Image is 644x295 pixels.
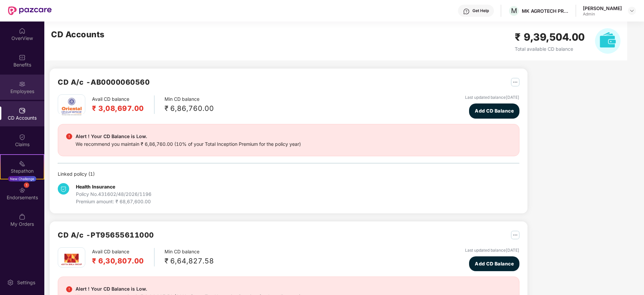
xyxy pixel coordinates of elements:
img: svg+xml;base64,PHN2ZyB4bWxucz0iaHR0cDovL3d3dy53My5vcmcvMjAwMC9zdmciIHhtbG5zOnhsaW5rPSJodHRwOi8vd3... [595,28,620,54]
img: svg+xml;base64,PHN2ZyBpZD0iSGVscC0zMngzMiIgeG1sbnM9Imh0dHA6Ly93d3cudzMub3JnLzIwMDAvc3ZnIiB3aWR0aD... [463,8,470,15]
span: M [511,7,517,15]
div: 1 [24,182,29,188]
h2: CD A/c - PT95655611000 [58,229,154,241]
img: svg+xml;base64,PHN2ZyB4bWxucz0iaHR0cDovL3d3dy53My5vcmcvMjAwMC9zdmciIHdpZHRoPSIyNSIgaGVpZ2h0PSIyNS... [511,78,519,86]
img: svg+xml;base64,PHN2ZyB4bWxucz0iaHR0cDovL3d3dy53My5vcmcvMjAwMC9zdmciIHdpZHRoPSIzNCIgaGVpZ2h0PSIzNC... [58,183,69,195]
div: Last updated balance [DATE] [465,247,519,254]
button: Add CD Balance [469,256,519,271]
h2: ₹ 3,08,697.00 [92,103,144,114]
span: Total available CD balance [515,46,573,52]
img: svg+xml;base64,PHN2ZyBpZD0iQ2xhaW0iIHhtbG5zPSJodHRwOi8vd3d3LnczLm9yZy8yMDAwL3N2ZyIgd2lkdGg9IjIwIi... [19,134,26,140]
div: Min CD balance [165,248,214,266]
h2: ₹ 9,39,504.00 [515,29,585,45]
img: svg+xml;base64,PHN2ZyBpZD0iTXlfT3JkZXJzIiBkYXRhLW5hbWU9Ik15IE9yZGVycyIgeG1sbnM9Imh0dHA6Ly93d3cudz... [19,213,26,220]
div: Avail CD balance [92,95,154,114]
span: Add CD Balance [475,260,514,267]
div: Policy No. 431602/48/2026/1196 [76,191,151,198]
div: Alert ! Your CD Balance is Low. [76,132,301,140]
div: MK AGROTECH PRIVATE LIMITED [522,8,569,14]
img: svg+xml;base64,PHN2ZyBpZD0iRW1wbG95ZWVzIiB4bWxucz0iaHR0cDovL3d3dy53My5vcmcvMjAwMC9zdmciIHdpZHRoPS... [19,81,26,87]
b: Health Insurance [76,184,115,189]
h2: CD Accounts [51,28,105,41]
img: svg+xml;base64,PHN2ZyBpZD0iRGFuZ2VyX2FsZXJ0IiBkYXRhLW5hbWU9IkRhbmdlciBhbGVydCIgeG1sbnM9Imh0dHA6Ly... [66,133,72,139]
div: Premium amount: ₹ 68,67,600.00 [76,198,151,205]
img: svg+xml;base64,PHN2ZyBpZD0iSG9tZSIgeG1sbnM9Imh0dHA6Ly93d3cudzMub3JnLzIwMDAvc3ZnIiB3aWR0aD0iMjAiIG... [19,28,26,34]
img: svg+xml;base64,PHN2ZyBpZD0iQmVuZWZpdHMiIHhtbG5zPSJodHRwOi8vd3d3LnczLm9yZy8yMDAwL3N2ZyIgd2lkdGg9Ij... [19,54,26,61]
img: svg+xml;base64,PHN2ZyB4bWxucz0iaHR0cDovL3d3dy53My5vcmcvMjAwMC9zdmciIHdpZHRoPSIyMSIgaGVpZ2h0PSIyMC... [19,160,26,167]
img: New Pazcare Logo [8,6,52,15]
span: Add CD Balance [475,107,514,115]
img: svg+xml;base64,PHN2ZyBpZD0iRGFuZ2VyX2FsZXJ0IiBkYXRhLW5hbWU9IkRhbmdlciBhbGVydCIgeG1sbnM9Imh0dHA6Ly... [66,286,72,292]
div: Last updated balance [DATE] [465,94,519,101]
div: Linked policy ( 1 ) [58,170,519,178]
img: oi.png [60,95,83,118]
div: Admin [583,11,622,17]
div: [PERSON_NAME] [583,5,622,11]
img: svg+xml;base64,PHN2ZyBpZD0iRW5kb3JzZW1lbnRzIiB4bWxucz0iaHR0cDovL3d3dy53My5vcmcvMjAwMC9zdmciIHdpZH... [19,187,26,194]
div: Stepathon [1,168,44,174]
div: We recommend you maintain ₹ 6,86,760.00 (10% of your Total Inception Premium for the policy year) [76,140,301,148]
div: ₹ 6,64,827.58 [165,255,214,266]
div: Avail CD balance [92,248,154,266]
div: Get Help [472,8,489,13]
img: svg+xml;base64,PHN2ZyBpZD0iRHJvcGRvd24tMzJ4MzIiIHhtbG5zPSJodHRwOi8vd3d3LnczLm9yZy8yMDAwL3N2ZyIgd2... [629,8,635,13]
div: Settings [15,279,37,286]
div: Min CD balance [165,95,214,114]
button: Add CD Balance [469,103,519,119]
div: New Challenge [8,176,36,181]
img: aditya.png [60,248,83,271]
h2: CD A/c - AB0000060560 [58,77,150,88]
img: svg+xml;base64,PHN2ZyB4bWxucz0iaHR0cDovL3d3dy53My5vcmcvMjAwMC9zdmciIHdpZHRoPSIyNSIgaGVpZ2h0PSIyNS... [511,231,519,239]
h2: ₹ 6,30,807.00 [92,255,144,266]
img: svg+xml;base64,PHN2ZyBpZD0iU2V0dGluZy0yMHgyMCIgeG1sbnM9Imh0dHA6Ly93d3cudzMub3JnLzIwMDAvc3ZnIiB3aW... [7,279,14,286]
div: ₹ 6,86,760.00 [165,103,214,114]
img: svg+xml;base64,PHN2ZyBpZD0iQ0RfQWNjb3VudHMiIGRhdGEtbmFtZT0iQ0QgQWNjb3VudHMiIHhtbG5zPSJodHRwOi8vd3... [19,107,26,114]
div: Alert ! Your CD Balance is Low. [76,285,301,293]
